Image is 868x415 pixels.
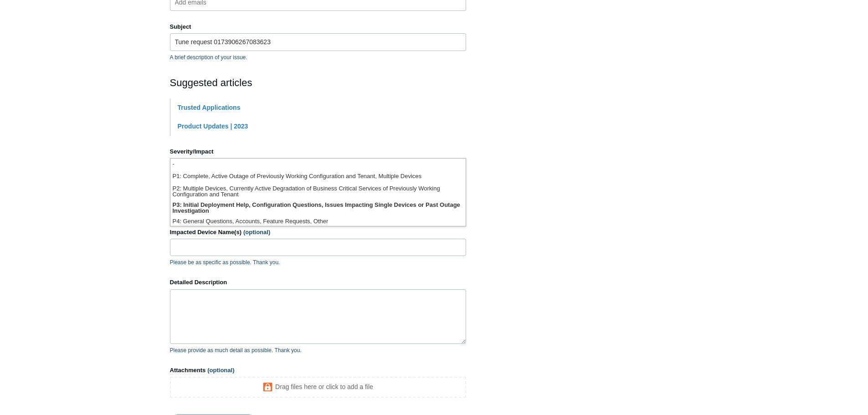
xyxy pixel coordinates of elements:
label: Subject [170,22,466,31]
a: Trusted Applications [178,104,241,111]
label: Impacted Device Name(s) [170,228,466,237]
label: Detailed Description [170,278,466,287]
p: Please be as specific as possible. Thank you. [170,258,466,266]
li: P2: Multiple Devices, Currently Active Degradation of Business Critical Services of Previously Wo... [170,183,466,200]
li: P1: Complete, Active Outage of Previously Working Configuration and Tenant, Multiple Devices [170,171,466,183]
li: P3: Initial Deployment Help, Configuration Questions, Issues Impacting Single Devices or Past Out... [170,200,466,216]
label: Attachments [170,366,466,375]
p: A brief description of your issue. [170,53,466,61]
span: (optional) [243,229,270,236]
h2: Suggested articles [170,75,466,90]
p: Please provide as much detail as possible. Thank you. [170,346,466,354]
label: Severity/Impact [170,147,466,156]
a: Product Updates | 2023 [178,123,248,130]
li: P4: General Questions, Accounts, Feature Requests, Other [170,216,466,228]
span: (optional) [207,367,234,374]
li: - [170,159,466,171]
